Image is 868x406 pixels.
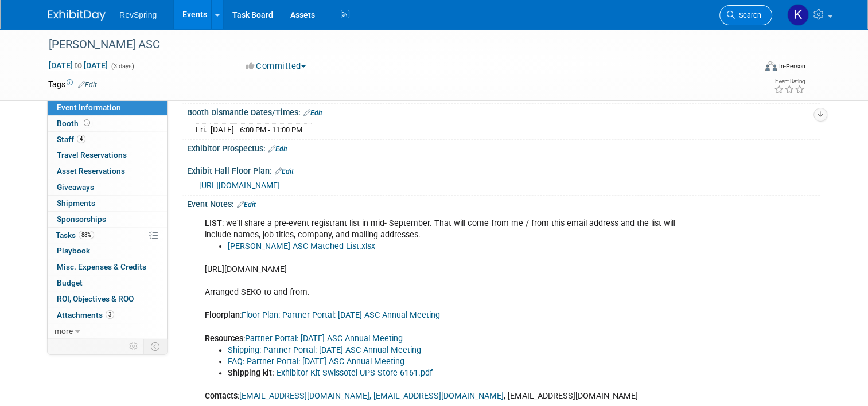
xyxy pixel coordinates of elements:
[787,4,809,26] img: Kelsey Culver
[303,109,322,117] a: Edit
[205,391,238,401] b: Contacts
[228,241,375,251] a: [PERSON_NAME] ASC Matched List.xlsx
[48,163,167,179] a: Asset Reservations
[77,135,85,143] span: 4
[240,126,302,134] span: 6:00 PM - 11:00 PM
[57,246,90,255] span: Playbook
[719,5,772,25] a: Search
[144,339,168,354] td: Toggle Event Tabs
[78,81,97,89] a: Edit
[735,11,761,19] span: Search
[277,368,433,378] a: Exhibitor Kit Swissotel UPS Store 6161.pdf
[211,123,234,135] td: [DATE]
[48,147,167,163] a: Travel Reservations
[205,310,240,320] b: Floorplan
[57,294,134,303] span: ROI, Objectives & ROO
[228,368,274,378] b: Shipping kit:
[57,262,146,271] span: Misc. Expenses & Credits
[196,123,211,135] td: Fri.
[57,278,83,287] span: Budget
[268,145,287,153] a: Edit
[187,140,820,155] div: Exhibitor Prospectus:
[57,198,95,208] span: Shipments
[48,179,167,195] a: Giveaways
[48,243,167,259] a: Playbook
[48,132,167,147] a: Staff4
[48,275,167,291] a: Budget
[57,166,125,175] span: Asset Reservations
[228,345,421,355] a: Shipping: Partner Portal: [DATE] ASC Annual Meeting
[239,391,504,401] a: [EMAIL_ADDRESS][DOMAIN_NAME], [EMAIL_ADDRESS][DOMAIN_NAME]
[187,162,820,177] div: Exhibit Hall Floor Plan:
[57,182,94,192] span: Giveaways
[48,196,167,211] a: Shipments
[57,135,85,144] span: Staff
[48,100,167,115] a: Event Information
[205,218,222,228] b: LIST
[48,323,167,339] a: more
[694,60,805,77] div: Event Format
[55,326,73,335] span: more
[48,116,167,131] a: Booth
[187,196,820,210] div: Event Notes:
[57,150,127,159] span: Travel Reservations
[228,357,404,366] a: FAQ: Partner Portal: [DATE] ASC Annual Meeting
[48,259,167,275] a: Misc. Expenses & Credits
[779,62,805,71] div: In-Person
[242,60,310,72] button: Committed
[48,79,97,90] td: Tags
[237,201,256,209] a: Edit
[106,310,114,319] span: 3
[57,310,114,319] span: Attachments
[774,79,805,84] div: Event Rating
[57,103,121,112] span: Event Information
[199,181,280,190] a: [URL][DOMAIN_NAME]
[242,310,440,320] a: Floor Plan: Partner Portal: [DATE] ASC Annual Meeting
[119,10,157,19] span: RevSpring
[81,119,92,127] span: Booth not reserved yet
[48,228,167,243] a: Tasks88%
[45,34,741,55] div: [PERSON_NAME] ASC
[48,291,167,307] a: ROI, Objectives & ROO
[79,231,94,239] span: 88%
[48,212,167,227] a: Sponsorships
[187,104,820,119] div: Booth Dismantle Dates/Times:
[57,119,92,128] span: Booth
[57,214,106,224] span: Sponsorships
[124,339,144,354] td: Personalize Event Tab Strip
[275,167,294,175] a: Edit
[73,61,84,70] span: to
[110,63,134,70] span: (3 days)
[48,10,106,21] img: ExhibitDay
[205,334,243,343] b: Resources
[48,60,108,71] span: [DATE] [DATE]
[48,307,167,323] a: Attachments3
[56,231,94,240] span: Tasks
[765,61,777,71] img: Format-Inperson.png
[245,334,403,343] a: Partner Portal: [DATE] ASC Annual Meeting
